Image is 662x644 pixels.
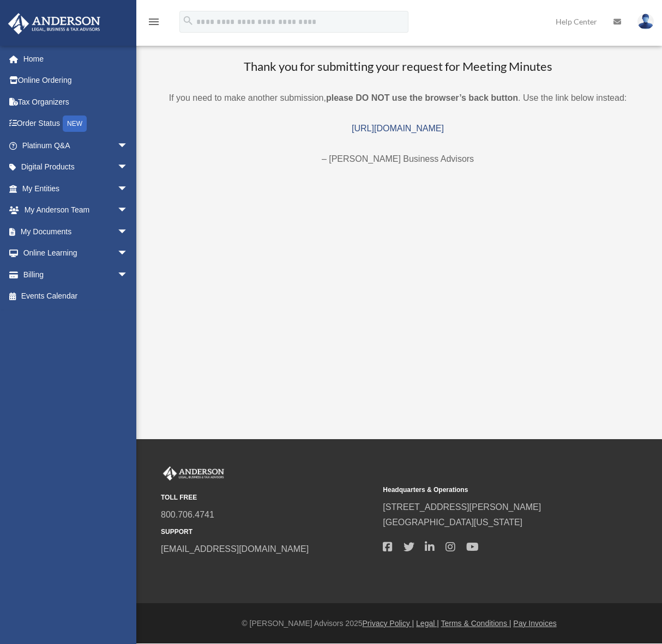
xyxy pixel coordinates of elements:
a: Platinum Q&Aarrow_drop_down [8,135,145,156]
a: My Documentsarrow_drop_down [8,221,145,242]
span: arrow_drop_down [117,264,139,286]
a: [EMAIL_ADDRESS][DOMAIN_NAME] [161,544,309,554]
a: Digital Productsarrow_drop_down [8,156,145,178]
div: © [PERSON_NAME] Advisors 2025 [136,617,662,630]
span: arrow_drop_down [117,221,139,243]
img: User Pic [637,14,654,29]
a: Billingarrow_drop_down [8,264,145,285]
a: menu [147,19,160,28]
small: Headquarters & Operations [383,484,597,496]
h3: Thank you for submitting your request for Meeting Minutes [147,58,648,75]
a: Online Learningarrow_drop_down [8,242,145,264]
p: – [PERSON_NAME] Business Advisors [147,151,648,167]
a: Home [8,48,145,70]
a: [GEOGRAPHIC_DATA][US_STATE] [383,518,522,527]
p: If you need to make another submission, . Use the link below instead: [147,90,648,106]
span: arrow_drop_down [117,242,139,265]
small: SUPPORT [161,526,375,538]
a: Terms & Conditions | [441,619,511,628]
a: Privacy Policy | [363,619,414,628]
span: arrow_drop_down [117,178,139,200]
a: My Entitiesarrow_drop_down [8,178,145,199]
i: menu [147,15,160,28]
a: Events Calendar [8,285,145,307]
img: Anderson Advisors Platinum Portal [5,13,104,34]
a: Online Ordering [8,70,145,92]
a: Order StatusNEW [8,113,145,135]
span: arrow_drop_down [117,135,139,157]
a: Pay Invoices [513,619,556,628]
span: arrow_drop_down [117,156,139,179]
b: please DO NOT use the browser’s back button [326,93,518,102]
a: Tax Organizers [8,91,145,113]
small: TOLL FREE [161,492,375,503]
img: Anderson Advisors Platinum Portal [161,466,226,481]
a: [STREET_ADDRESS][PERSON_NAME] [383,502,541,512]
a: 800.706.4741 [161,510,214,519]
a: [URL][DOMAIN_NAME] [352,124,444,133]
a: My Anderson Teamarrow_drop_down [8,199,145,221]
div: NEW [63,116,87,132]
span: arrow_drop_down [117,199,139,222]
i: search [182,15,194,27]
a: Legal | [416,619,439,628]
